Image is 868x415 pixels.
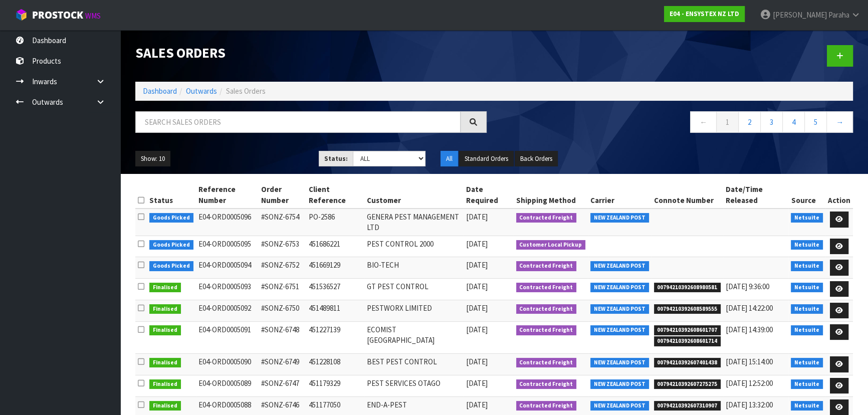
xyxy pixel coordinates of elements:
a: 5 [804,111,827,133]
a: 4 [782,111,805,133]
th: Source [788,181,825,209]
span: Finalised [149,401,181,411]
span: Netsuite [791,283,823,293]
span: 00794210392607401438 [654,358,721,368]
span: NEW ZEALAND POST [590,401,649,411]
span: [DATE] 15:14:00 [726,357,773,366]
td: GENERA PEST MANAGEMENT LTD [364,209,464,236]
td: 451228108 [306,354,364,375]
td: BEST PEST CONTROL [364,354,464,375]
button: Standard Orders [459,151,514,167]
th: Client Reference [306,181,364,209]
span: [DATE] [466,400,488,409]
td: 451179329 [306,375,364,396]
span: [DATE] 12:52:00 [726,378,773,388]
th: Order Number [259,181,306,209]
span: 00794210392608601714 [654,336,721,346]
button: All [441,151,458,167]
span: Contracted Freight [516,358,577,368]
td: E04-ORD0005092 [196,300,259,321]
span: [DATE] [466,357,488,366]
td: 451669129 [306,257,364,279]
span: NEW ZEALAND POST [590,379,649,389]
th: Shipping Method [514,181,588,209]
td: GT PEST CONTROL [364,278,464,300]
span: [DATE] 9:36:00 [726,282,769,291]
td: 451227139 [306,321,364,353]
td: PO-2586 [306,209,364,236]
span: 00794210392607275275 [654,379,721,389]
span: Finalised [149,304,181,314]
span: Contracted Freight [516,261,577,271]
input: Search sales orders [135,111,461,133]
td: PEST SERVICES OTAGO [364,375,464,396]
span: Goods Picked [149,240,193,250]
span: Netsuite [791,401,823,411]
th: Status [147,181,196,209]
th: Action [825,181,853,209]
span: Contracted Freight [516,401,577,411]
h1: Sales Orders [135,45,487,60]
span: [DATE] 14:22:00 [726,303,773,313]
span: [DATE] [466,212,488,222]
th: Date/Time Released [723,181,788,209]
span: Contracted Freight [516,213,577,223]
span: Contracted Freight [516,304,577,314]
span: [DATE] [466,239,488,249]
span: ProStock [32,9,83,22]
th: Connote Number [652,181,724,209]
td: #SONZ-6748 [259,321,306,353]
td: 451489811 [306,300,364,321]
td: #SONZ-6754 [259,209,306,236]
span: Netsuite [791,325,823,335]
button: Back Orders [515,151,558,167]
td: 451686221 [306,236,364,257]
span: Goods Picked [149,261,193,271]
th: Carrier [588,181,652,209]
span: NEW ZEALAND POST [590,213,649,223]
span: NEW ZEALAND POST [590,304,649,314]
span: [PERSON_NAME] [773,10,827,20]
span: Customer Local Pickup [516,240,586,250]
a: 2 [738,111,761,133]
span: [DATE] [466,260,488,270]
img: cube-alt.png [15,9,28,21]
strong: E04 - ENSYSTEX NZ LTD [670,10,739,18]
span: [DATE] 13:32:00 [726,400,773,409]
span: Contracted Freight [516,283,577,293]
span: Netsuite [791,304,823,314]
span: Contracted Freight [516,325,577,335]
span: [DATE] [466,303,488,313]
span: Goods Picked [149,213,193,223]
span: 00794210392608980581 [654,283,721,293]
td: E04-ORD0005095 [196,236,259,257]
span: Netsuite [791,240,823,250]
small: WMS [85,11,101,21]
span: 00794210392607310907 [654,401,721,411]
a: Dashboard [143,86,177,96]
td: E04-ORD0005091 [196,321,259,353]
button: Show: 10 [135,151,170,167]
span: Netsuite [791,379,823,389]
span: Finalised [149,283,181,293]
span: [DATE] [466,378,488,388]
td: #SONZ-6749 [259,354,306,375]
span: Finalised [149,325,181,335]
td: E04-ORD0005094 [196,257,259,279]
td: BIO-TECH [364,257,464,279]
td: #SONZ-6752 [259,257,306,279]
span: [DATE] [466,282,488,291]
td: E04-ORD0005089 [196,375,259,396]
span: Paraha [828,10,849,20]
span: Netsuite [791,213,823,223]
a: 3 [760,111,783,133]
td: #SONZ-6751 [259,278,306,300]
td: #SONZ-6753 [259,236,306,257]
a: 1 [716,111,739,133]
span: Netsuite [791,358,823,368]
span: 00794210392608589555 [654,304,721,314]
span: NEW ZEALAND POST [590,358,649,368]
td: E04-ORD0005090 [196,354,259,375]
a: Outwards [186,86,217,96]
td: #SONZ-6747 [259,375,306,396]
